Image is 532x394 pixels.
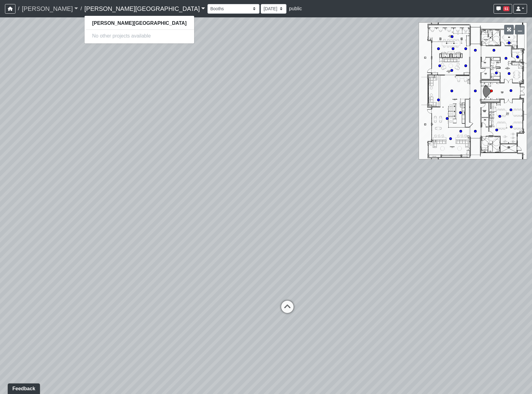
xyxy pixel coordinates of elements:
a: [PERSON_NAME] [22,2,78,15]
div: [PERSON_NAME][GEOGRAPHIC_DATA] [84,16,194,44]
span: / [15,2,22,15]
iframe: Ybug feedback widget [5,382,41,394]
strong: [PERSON_NAME][GEOGRAPHIC_DATA] [92,20,186,26]
a: [PERSON_NAME][GEOGRAPHIC_DATA] [84,2,205,15]
a: [PERSON_NAME][GEOGRAPHIC_DATA] [85,18,194,28]
span: public [289,6,302,11]
span: 51 [503,6,509,11]
button: 51 [494,4,512,14]
span: / [78,2,84,15]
